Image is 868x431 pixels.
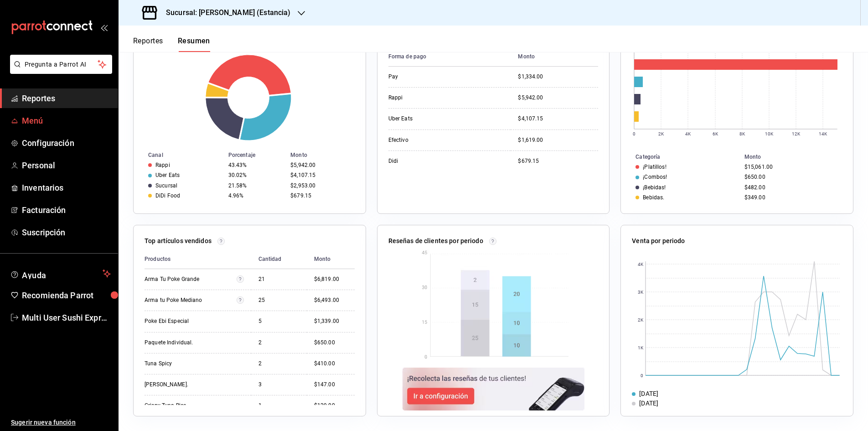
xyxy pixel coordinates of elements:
[225,150,287,160] th: Porcentaje
[25,60,98,69] span: Pregunta a Parrot AI
[388,236,483,246] p: Reseñas de clientes por periodo
[10,55,112,74] button: Pregunta a Parrot AI
[314,381,355,389] div: $147.00
[155,172,180,178] div: Uber Eats
[388,94,480,102] div: Rappi
[643,174,667,180] div: ¡Combos!
[145,339,236,347] div: Paquete Individual.
[155,162,170,168] div: Rappi
[314,296,355,304] div: $6,493.00
[22,182,111,194] span: Inventarios
[744,184,838,191] div: $482.00
[11,418,111,427] span: Sugerir nueva función
[228,182,283,189] div: 21.58%
[765,131,774,136] text: 10K
[511,47,598,67] th: Monto
[155,182,177,189] div: Sucursal
[100,24,108,31] button: open_drawer_menu
[639,399,658,408] div: [DATE]
[145,236,212,246] p: Top artículos vendidos
[314,275,355,283] div: $6,819.00
[22,226,111,239] span: Suscripción
[22,268,99,279] span: Ayuda
[518,136,598,144] div: $1,619.00
[237,296,244,304] svg: Artículos relacionados por el SKU: Arma tu Poke Mediano (15.000000), Arma Tu Poke Mediano (10.000...
[145,275,236,283] div: Arma Tu Poke Grande
[388,136,480,144] div: Efectivo
[258,360,300,368] div: 2
[638,317,644,322] text: 2K
[6,66,112,76] a: Pregunta a Parrot AI
[739,131,745,136] text: 8K
[133,36,163,52] button: Reportes
[22,159,111,171] span: Personal
[228,192,283,199] div: 4.96%
[145,381,236,389] div: [PERSON_NAME].
[641,373,643,378] text: 0
[258,317,300,325] div: 5
[819,131,827,136] text: 14K
[792,131,801,136] text: 12K
[178,36,210,52] button: Resumen
[658,131,664,136] text: 2K
[258,275,300,283] div: 21
[145,249,251,269] th: Productos
[621,152,740,162] th: Categoría
[643,164,666,170] div: ¡Platillos!
[518,94,598,102] div: $5,942.00
[258,402,300,410] div: 1
[744,164,838,170] div: $15,061.00
[22,289,111,301] span: Recomienda Parrot
[713,131,718,136] text: 6K
[314,317,355,325] div: $1,339.00
[307,249,355,269] th: Monto
[638,290,644,295] text: 3K
[228,172,283,178] div: 30.02%
[290,182,351,189] div: $2,953.00
[22,312,111,324] span: Multi User Sushi Express
[643,194,664,201] div: Bebidas.
[314,360,355,368] div: $410.00
[314,339,355,347] div: $650.00
[258,381,300,389] div: 3
[22,92,111,104] span: Reportes
[22,137,111,149] span: Configuración
[258,339,300,347] div: 2
[643,184,666,191] div: ¡Bebidas!
[134,150,225,160] th: Canal
[145,296,236,304] div: Arma tu Poke Mediano
[22,204,111,216] span: Facturación
[159,7,290,18] h3: Sucursal: [PERSON_NAME] (Estancia)
[685,131,691,136] text: 4K
[133,36,210,52] div: navigation tabs
[518,73,598,81] div: $1,334.00
[145,360,236,368] div: Tuna Spicy
[638,262,644,267] text: 4K
[251,249,307,269] th: Cantidad
[388,73,480,81] div: Pay
[632,236,685,246] p: Venta por periodo
[145,317,236,325] div: Poke Ebi Especial
[314,402,355,410] div: $129.00
[22,114,111,127] span: Menú
[518,115,598,123] div: $4,107.15
[744,174,838,180] div: $650.00
[155,192,180,199] div: DiDi Food
[638,345,644,350] text: 1K
[741,152,853,162] th: Monto
[228,162,283,168] div: 43.43%
[237,275,244,283] svg: Artículos relacionados por el SKU: Arma Tu Poke Grande (12.000000), Arma tu Poke Grande (9.000000)
[290,192,351,199] div: $679.15
[388,115,480,123] div: Uber Eats
[388,47,511,67] th: Forma de pago
[633,131,635,136] text: 0
[145,402,236,410] div: Crispy Tuna Rice
[290,162,351,168] div: $5,942.00
[518,157,598,165] div: $679.15
[744,194,838,201] div: $349.00
[258,296,300,304] div: 25
[290,172,351,178] div: $4,107.15
[639,389,658,399] div: [DATE]
[287,150,366,160] th: Monto
[388,157,480,165] div: Didi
